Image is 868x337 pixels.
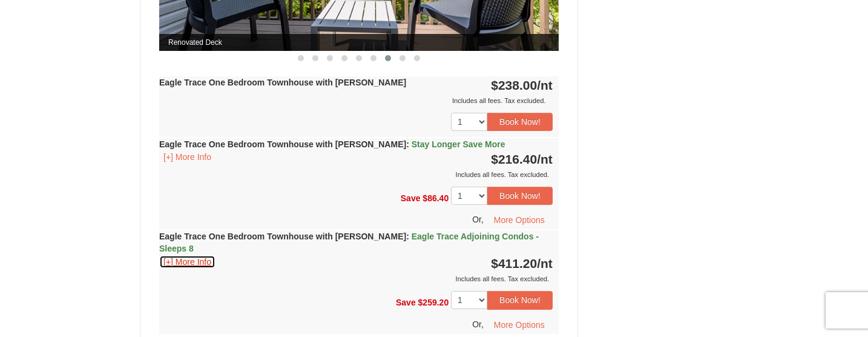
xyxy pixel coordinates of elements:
[159,273,553,285] div: Includes all fees. Tax excluded.
[159,232,539,253] span: Eagle Trace Adjoining Condos - Sleeps 8
[159,150,215,164] button: [+] More Info
[159,78,406,87] strong: Eagle Trace One Bedroom Townhouse with [PERSON_NAME]
[159,139,505,149] strong: Eagle Trace One Bedroom Townhouse with [PERSON_NAME]
[487,291,553,309] button: Book Now!
[412,139,505,149] span: Stay Longer Save More
[486,316,553,334] button: More Options
[491,152,537,166] span: $216.40
[418,298,449,307] span: $259.20
[406,232,409,241] span: :
[159,232,539,253] strong: Eagle Trace One Bedroom Townhouse with [PERSON_NAME]
[487,187,553,205] button: Book Now!
[159,34,559,51] span: Renovated Deck
[472,319,484,329] span: Or,
[537,256,553,270] span: /nt
[159,255,215,269] button: [+] More Info
[406,139,409,149] span: :
[487,113,553,131] button: Book Now!
[472,215,484,224] span: Or,
[422,193,449,203] span: $86.40
[396,298,416,307] span: Save
[159,168,553,181] div: Includes all fees. Tax excluded.
[491,78,553,92] strong: $238.00
[537,152,553,166] span: /nt
[159,95,553,107] div: Includes all fees. Tax excluded.
[401,193,421,203] span: Save
[486,211,553,229] button: More Options
[537,78,553,92] span: /nt
[491,256,537,270] span: $411.20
